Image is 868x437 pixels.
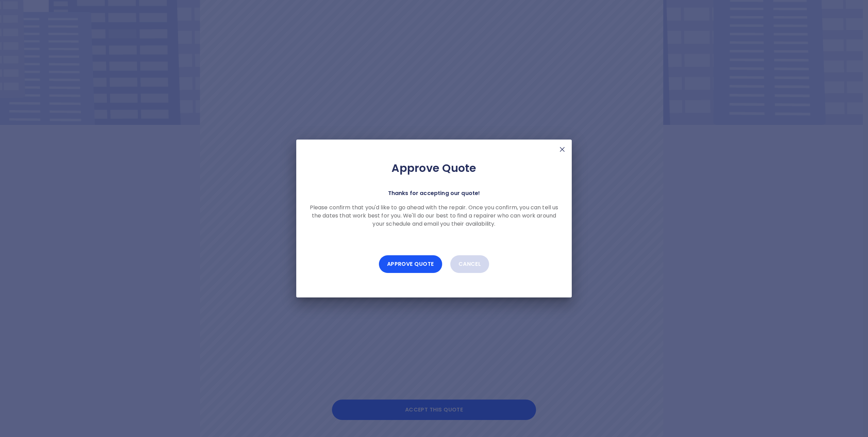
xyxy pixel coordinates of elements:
h2: Approve Quote [307,161,561,175]
button: Approve Quote [379,255,442,273]
p: Thanks for accepting our quote! [388,189,480,198]
button: Cancel [450,255,489,273]
p: Please confirm that you'd like to go ahead with the repair. Once you confirm, you can tell us the... [307,204,561,228]
img: X Mark [558,145,566,153]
